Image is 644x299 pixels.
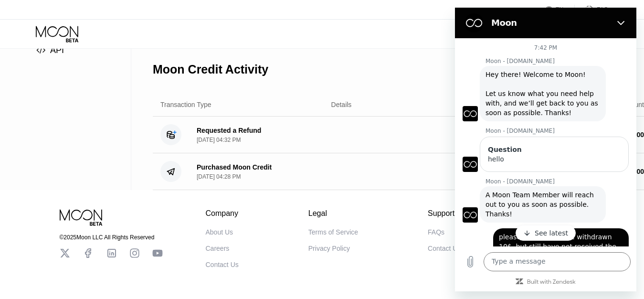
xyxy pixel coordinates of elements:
[546,5,575,14] div: EN
[36,46,45,54] span: 
[575,5,608,14] div: FAQ
[197,137,241,143] div: [DATE] 04:32 PM
[197,173,241,180] div: [DATE] 04:28 PM
[50,45,64,55] span: API
[197,163,272,171] div: Purchased Moon Credit
[308,245,350,252] div: Privacy Policy
[36,46,45,54] div: 
[160,101,211,108] div: Transaction Type
[153,63,268,76] div: Moon Credit Activity
[206,261,239,268] div: Contact Us
[331,101,352,108] div: Details
[206,228,233,236] div: About Us
[60,234,163,241] div: © 2025 Moon LLC All Rights Reserved
[308,209,358,218] div: Legal
[308,228,358,236] div: Terms of Service
[428,245,461,252] div: Contact Us
[197,127,261,134] div: Requested a Refund
[206,209,239,218] div: Company
[206,245,230,252] div: Careers
[455,8,636,291] iframe: Messaging window
[428,228,444,236] div: FAQs
[556,6,564,13] div: EN
[597,6,608,13] div: FAQ
[428,209,461,218] div: Support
